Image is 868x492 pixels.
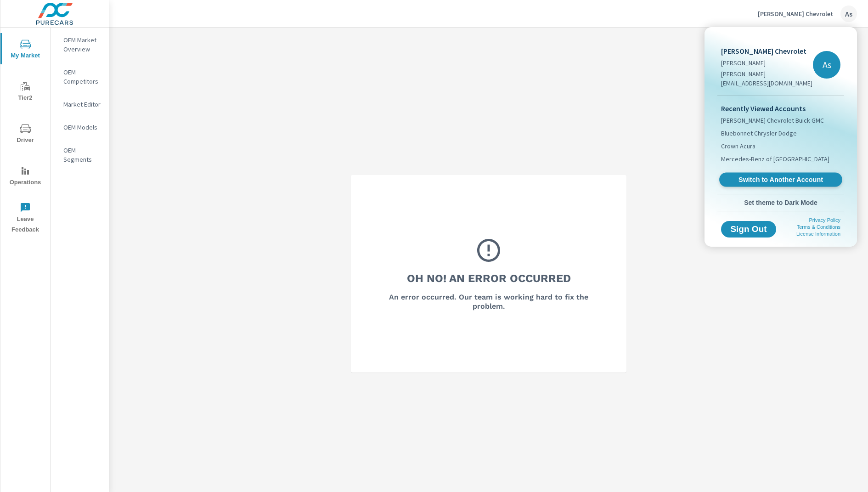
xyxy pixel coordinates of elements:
a: Privacy Policy [809,217,840,223]
a: Switch to Another Account [719,173,842,187]
button: Sign Out [721,221,776,238]
span: Sign Out [728,225,769,233]
span: Set theme to Dark Mode [721,198,840,207]
a: Terms & Conditions [797,224,840,230]
span: [PERSON_NAME] Chevrolet Buick GMC [721,116,824,125]
span: Mercedes-Benz of [GEOGRAPHIC_DATA] [721,154,829,164]
span: Switch to Another Account [724,175,837,184]
p: [PERSON_NAME][EMAIL_ADDRESS][DOMAIN_NAME] [721,69,813,88]
span: Bluebonnet Chrysler Dodge [721,129,797,138]
p: [PERSON_NAME] Chevrolet [721,45,813,57]
a: License Information [796,231,840,237]
button: Set theme to Dark Mode [717,194,844,211]
p: [PERSON_NAME] [721,58,813,68]
p: Recently Viewed Accounts [721,103,840,114]
span: Crown Acura [721,141,755,151]
div: As [813,51,840,79]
